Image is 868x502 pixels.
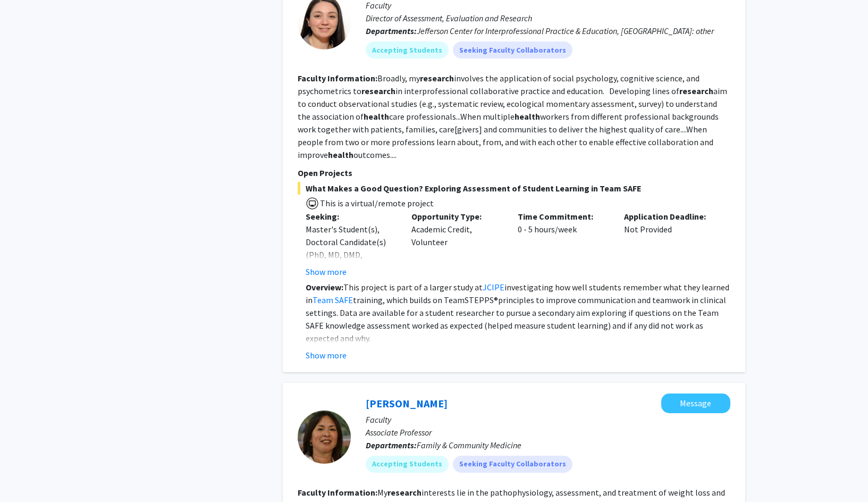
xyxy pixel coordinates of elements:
[417,26,714,36] span: Jefferson Center for Interprofessional Practice & Education, [GEOGRAPHIC_DATA]: other
[298,73,727,160] fg-read-more: Broadly, my involves the application of social psychology, cognitive science, and psychometrics t...
[366,456,449,473] mat-chip: Accepting Students
[8,454,45,494] iframe: Chat
[306,349,347,362] button: Show more
[366,41,449,58] mat-chip: Accepting Students
[417,440,521,450] span: Family & Community Medicine
[366,440,417,450] b: Departments:
[306,265,347,278] button: Show more
[494,295,498,305] span: ®
[319,198,434,208] span: This is a virtual/remote project
[515,111,540,122] b: health
[411,210,502,223] p: Opportunity Type:
[624,210,714,223] p: Application Deadline:
[366,26,417,36] b: Departments:
[366,413,730,426] p: Faculty
[361,86,395,96] b: research
[453,41,572,58] mat-chip: Seeking Faculty Collaborators
[306,282,343,292] strong: Overview:
[453,456,572,473] mat-chip: Seeking Faculty Collaborators
[306,210,396,223] p: Seeking:
[679,86,713,96] b: research
[306,281,730,345] p: This project is part of a larger study at investigating how well students remember what they lear...
[298,182,730,195] span: What Makes a Good Question? Exploring Assessment of Student Learning in Team SAFE
[298,73,377,83] b: Faculty Information:
[403,210,510,278] div: Academic Credit, Volunteer
[306,223,396,274] div: Master's Student(s), Doctoral Candidate(s) (PhD, MD, DMD, PharmD, etc.)
[328,149,353,160] b: health
[616,210,722,278] div: Not Provided
[518,210,608,223] p: Time Commitment:
[366,426,730,439] p: Associate Professor
[298,487,377,498] b: Faculty Information:
[313,295,353,305] a: Team SAFE
[366,12,730,24] p: Director of Assessment, Evaluation and Research
[420,73,454,83] b: research
[366,397,448,410] a: [PERSON_NAME]
[387,487,422,498] b: research
[661,394,730,413] button: Message Cynthia Cheng
[510,210,616,278] div: 0 - 5 hours/week
[364,111,389,122] b: health
[483,282,504,292] a: JCIPE
[298,166,730,179] p: Open Projects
